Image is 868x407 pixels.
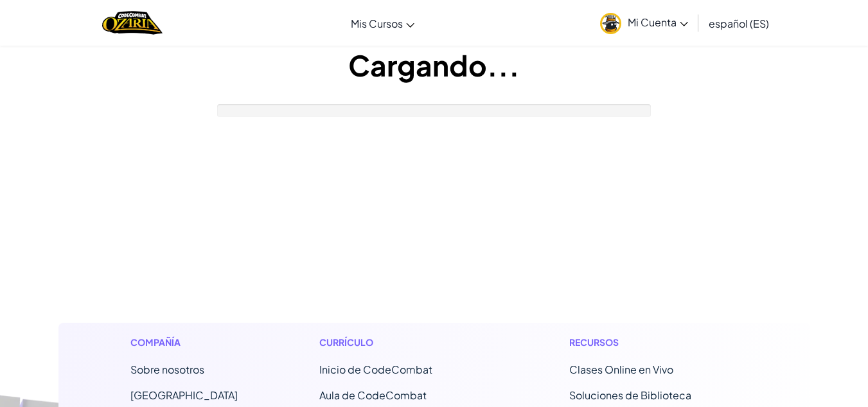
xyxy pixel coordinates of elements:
img: avatar [600,13,621,34]
a: Mis Cursos [344,6,421,41]
h1: Currículo [319,336,488,349]
a: Ozaria by CodeCombat logo [102,10,162,36]
span: Mi Cuenta [628,15,688,29]
a: Mi Cuenta [594,3,695,43]
a: Clases Online en Vivo [569,363,673,376]
h1: Compañía [130,336,238,349]
span: español (ES) [709,17,769,30]
a: Aula de CodeCombat [319,388,427,402]
a: Soluciones de Biblioteca [569,388,691,402]
span: Inicio de CodeCombat [319,363,432,376]
a: [GEOGRAPHIC_DATA] [130,388,238,402]
a: español (ES) [702,6,775,41]
span: Mis Cursos [351,17,403,30]
a: Sobre nosotros [130,363,204,376]
h1: Recursos [569,336,738,349]
img: Home [102,10,162,36]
